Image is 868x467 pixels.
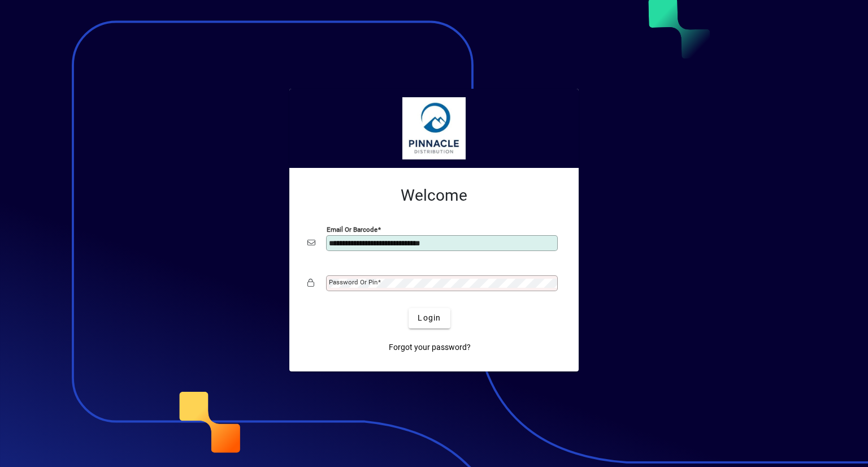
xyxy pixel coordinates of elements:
span: Forgot your password? [389,341,471,353]
span: Login [418,312,441,324]
a: Forgot your password? [384,338,475,358]
h2: Welcome [307,186,561,205]
mat-label: Email or Barcode [327,225,377,233]
button: Login [409,308,450,328]
mat-label: Password or Pin [329,278,377,286]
